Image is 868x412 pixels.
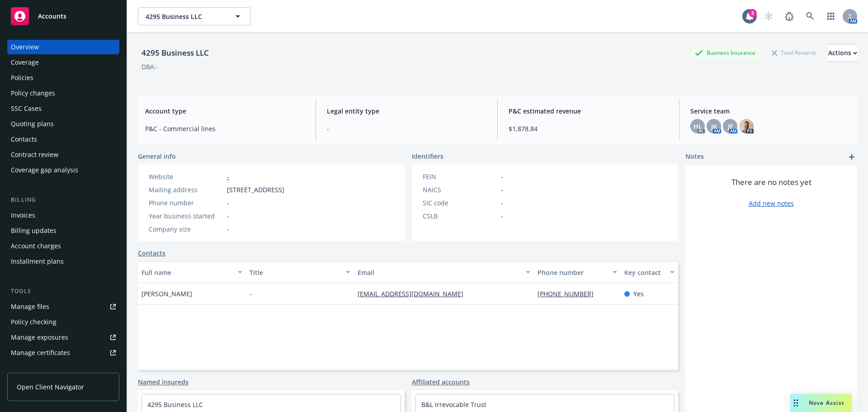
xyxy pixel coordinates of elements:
a: Policy changes [7,86,119,100]
span: Identifiers [412,152,443,161]
div: SSC Cases [11,101,42,116]
a: Manage claims [7,361,119,375]
div: Coverage gap analysis [11,163,78,177]
a: Overview [7,40,119,54]
div: Quoting plans [11,117,54,131]
button: Actions [828,44,857,62]
span: Notes [685,152,704,162]
span: - [501,198,503,208]
a: add [846,152,857,162]
a: B&L Irrevocable Trust [421,400,486,409]
a: Switch app [822,7,840,25]
div: Contacts [11,132,37,147]
div: Full name [142,268,232,277]
div: Phone number [538,268,607,277]
span: - [327,124,486,133]
span: Legal entity type [327,106,486,116]
span: Accounts [38,13,66,20]
div: Business Insurance [690,47,760,58]
div: FEIN [423,172,497,181]
a: Manage files [7,299,119,314]
span: - [227,211,229,221]
a: Policies [7,71,119,85]
div: Manage files [11,299,49,314]
a: Manage certificates [7,346,119,360]
button: Email [354,261,534,283]
a: Affiliated accounts [412,377,470,387]
div: Manage certificates [11,346,70,360]
div: Overview [11,40,39,54]
span: JF [728,122,733,131]
div: Billing updates [11,223,57,238]
div: Policy changes [11,86,55,100]
div: 2 [749,9,757,17]
a: SSC Cases [7,101,119,116]
div: Invoices [11,208,35,223]
span: - [501,172,503,181]
div: Phone number [149,198,223,208]
div: Email [358,268,520,277]
div: Drag to move [790,394,802,412]
a: Billing updates [7,223,119,238]
img: photo [739,119,754,133]
span: - [501,185,503,194]
div: Year business started [149,211,223,221]
span: Nova Assist [809,399,844,407]
span: [PERSON_NAME] [142,289,192,298]
button: Nova Assist [790,394,852,412]
div: Contract review [11,147,58,162]
a: Search [801,7,819,25]
div: Account charges [11,239,61,253]
span: - [227,198,229,208]
div: Tools [7,287,119,296]
span: Service team [690,106,850,116]
button: Full name [138,261,246,283]
a: Manage exposures [7,330,119,345]
div: Total Rewards [767,47,821,58]
button: Phone number [534,261,620,283]
div: DBA: - [142,62,158,71]
span: - [501,211,503,221]
div: 4295 Business LLC [138,47,212,59]
div: SIC code [423,198,497,208]
a: Quoting plans [7,117,119,131]
a: Named insureds [138,377,189,387]
div: Coverage [11,55,39,70]
span: Account type [145,106,305,116]
span: P&C - Commercial lines [145,124,305,133]
a: 4295 Business LLC [147,400,203,409]
div: NAICS [423,185,497,194]
a: Account charges [7,239,119,253]
div: Website [149,172,223,181]
span: Open Client Navigator [17,382,84,392]
a: Accounts [7,4,119,29]
div: Title [250,268,340,277]
a: Report a Bug [780,7,798,25]
span: - [227,224,229,234]
span: General info [138,152,176,161]
div: Company size [149,224,223,234]
a: Coverage [7,55,119,70]
a: Add new notes [749,199,794,208]
div: Manage exposures [11,330,68,345]
span: - [250,289,252,298]
a: Start snowing [759,7,778,25]
span: P&C estimated revenue [509,106,668,116]
a: [EMAIL_ADDRESS][DOMAIN_NAME] [358,289,471,298]
button: Title [246,261,354,283]
div: Policies [11,71,33,85]
a: [PHONE_NUMBER] [538,289,601,298]
button: 4295 Business LLC [138,7,251,25]
div: Installment plans [11,254,64,269]
a: Installment plans [7,254,119,269]
a: Contract review [7,147,119,162]
span: JK [711,122,717,131]
a: Policy checking [7,315,119,329]
a: Contacts [7,132,119,147]
span: $1,878.84 [509,124,668,133]
span: Yes [633,289,644,298]
span: There are no notes yet [731,177,811,188]
span: [STREET_ADDRESS] [227,185,284,194]
span: HL [693,122,702,131]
